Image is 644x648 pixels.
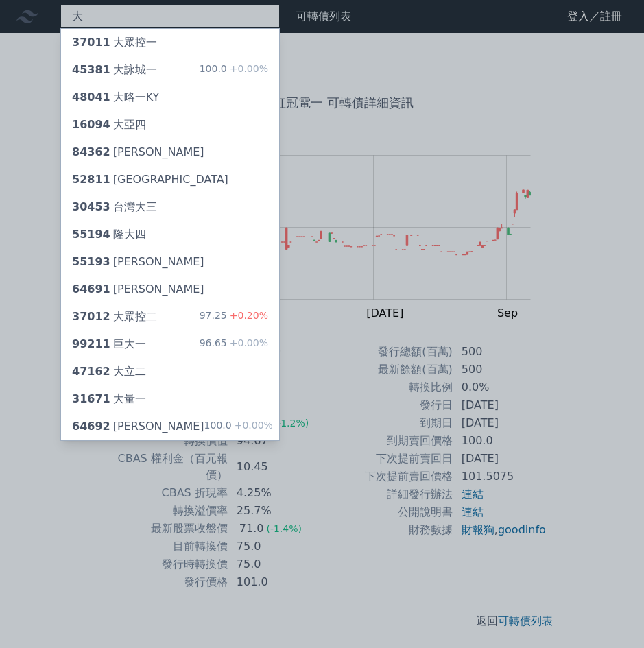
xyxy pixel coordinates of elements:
a: 55193[PERSON_NAME] [61,248,279,276]
a: 99211巨大一 96.65+0.00% [61,331,279,358]
a: 37012大眾控二 97.25+0.20% [61,303,279,331]
div: 大亞四 [72,117,146,133]
a: 16094大亞四 [61,111,279,139]
span: 37011 [72,36,110,49]
span: 55194 [72,228,110,241]
div: 大立二 [72,363,146,380]
a: 84362[PERSON_NAME] [61,139,279,166]
a: 52811[GEOGRAPHIC_DATA] [61,166,279,193]
div: [PERSON_NAME] [72,144,204,160]
div: [PERSON_NAME] [72,281,204,298]
div: 97.25 [200,309,268,325]
div: 大詠城一 [72,62,157,78]
a: 64691[PERSON_NAME] [61,276,279,303]
span: +0.00% [227,63,268,74]
a: 45381大詠城一 100.0+0.00% [61,56,279,84]
div: 大量一 [72,391,146,407]
div: 台灣大三 [72,199,157,215]
span: 84362 [72,145,110,158]
span: 30453 [72,200,110,213]
span: +0.00% [227,337,268,348]
span: 55193 [72,255,110,268]
span: +0.00% [232,420,273,431]
div: 96.65 [200,336,268,352]
a: 30453台灣大三 [61,193,279,221]
div: 大眾控二 [72,309,157,325]
div: 大略一KY [72,89,159,106]
span: 64692 [72,420,110,433]
span: +0.20% [227,310,268,321]
span: 99211 [72,337,110,350]
span: 52811 [72,173,110,186]
a: 31671大量一 [61,385,279,413]
div: 隆大四 [72,226,146,243]
div: 100.0 [200,62,268,78]
span: 45381 [72,63,110,76]
div: [PERSON_NAME] [72,418,204,435]
span: 37012 [72,310,110,323]
span: 16094 [72,118,110,131]
span: 31671 [72,392,110,405]
a: 55194隆大四 [61,221,279,248]
div: [GEOGRAPHIC_DATA] [72,171,228,188]
div: 巨大一 [72,336,146,352]
div: [PERSON_NAME] [72,254,204,270]
span: 64691 [72,283,110,296]
div: 100.0 [204,418,273,435]
a: 48041大略一KY [61,84,279,111]
a: 37011大眾控一 [61,29,279,56]
a: 64692[PERSON_NAME] 100.0+0.00% [61,413,279,440]
a: 47162大立二 [61,358,279,385]
span: 48041 [72,91,110,104]
div: 大眾控一 [72,34,157,51]
span: 47162 [72,365,110,378]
